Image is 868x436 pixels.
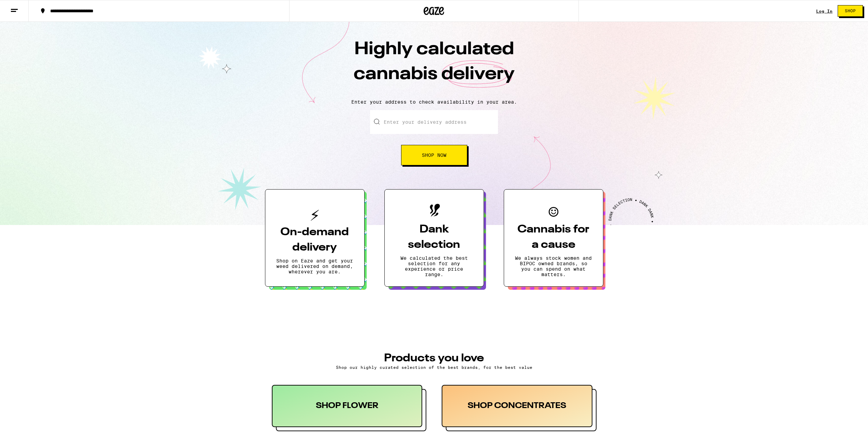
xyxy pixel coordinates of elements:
[315,37,554,94] h1: Highly calculated cannabis delivery
[7,99,861,105] p: Enter your address to check availability in your area.
[515,222,592,253] h3: Cannabis for a cause
[396,255,473,277] p: We calculated the best selection for any experience or price range.
[265,189,365,287] button: On-demand deliveryShop on Eaze and get your weed delivered on demand, wherever you are.
[442,385,592,427] div: SHOP CONCENTRATES
[845,9,856,13] span: Shop
[442,385,597,431] button: SHOP CONCENTRATES
[370,110,498,134] input: Enter your delivery address
[384,189,484,287] button: Dank selectionWe calculated the best selection for any experience or price range.
[272,353,597,364] h3: PRODUCTS YOU LOVE
[422,153,446,157] span: Shop Now
[504,189,603,287] button: Cannabis for a causeWe always stock women and BIPOC owned brands, so you can spend on what matters.
[272,385,423,427] div: SHOP FLOWER
[276,225,353,255] h3: On-demand delivery
[401,145,467,165] button: Shop Now
[515,255,592,277] p: We always stock women and BIPOC owned brands, so you can spend on what matters.
[838,5,863,17] button: Shop
[816,9,833,13] div: Log In
[272,365,597,370] p: Shop our highly curated selection of the best brands, for the best value
[396,222,473,253] h3: Dank selection
[272,385,427,431] button: SHOP FLOWER
[276,258,353,274] p: Shop on Eaze and get your weed delivered on demand, wherever you are.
